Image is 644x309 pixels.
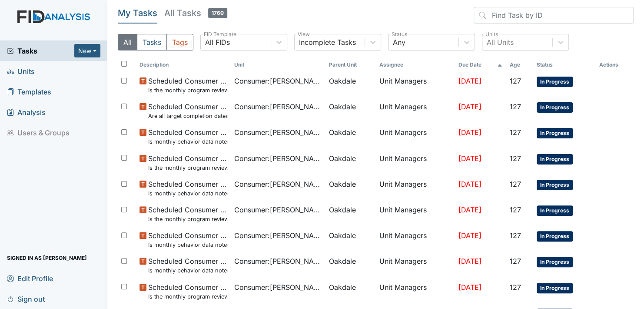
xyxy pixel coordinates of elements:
h5: My Tasks [118,7,157,19]
td: Unit Managers [376,252,455,278]
small: Is monthly behavior data noted in Q Review (programmatic reports)? [148,241,227,249]
button: Tags [166,34,193,50]
button: All [118,34,137,50]
small: Is the monthly program review completed by the 15th of the previous month? [148,164,227,172]
input: Toggle All Rows Selected [121,61,127,67]
span: [DATE] [458,257,481,265]
div: All Units [487,37,514,47]
span: Scheduled Consumer Chart Review Is the monthly program review completed by the 15th of the previo... [148,205,227,223]
span: Consumer : [PERSON_NAME] [234,76,322,86]
small: Is the monthly program review completed by the 15th of the previous month? [148,215,227,223]
span: Consumer : [PERSON_NAME] [234,282,322,292]
span: Templates [7,85,51,98]
span: 127 [509,205,521,214]
span: In Progress [537,102,573,113]
span: In Progress [537,154,573,165]
th: Toggle SortBy [136,57,231,72]
th: Toggle SortBy [325,57,376,72]
div: Incomplete Tasks [299,37,356,47]
span: 127 [509,102,521,111]
small: Is monthly behavior data noted in Q Review (programmatic reports)? [148,266,227,275]
span: Scheduled Consumer Chart Review Is monthly behavior data noted in Q Review (programmatic reports)? [148,127,227,146]
span: Oakdale [329,127,356,138]
span: [DATE] [458,180,481,188]
span: Sign out [7,292,45,306]
span: [DATE] [458,128,481,137]
th: Actions [596,57,634,72]
th: Toggle SortBy [455,57,506,72]
small: Is the monthly program review completed by the 15th of the previous month? [148,86,227,94]
span: 1760 [208,8,227,18]
span: 127 [509,283,521,292]
td: Unit Managers [376,150,455,175]
span: In Progress [537,283,573,293]
span: Scheduled Consumer Chart Review Is the monthly program review completed by the 15th of the previo... [148,76,227,94]
span: In Progress [537,128,573,138]
span: 127 [509,154,521,163]
td: Unit Managers [376,279,455,304]
span: Oakdale [329,205,356,215]
div: All FIDs [205,37,230,47]
span: In Progress [537,77,573,87]
span: Signed in as [PERSON_NAME] [7,251,87,265]
span: [DATE] [458,205,481,214]
span: Consumer : [PERSON_NAME] [234,153,322,164]
span: Scheduled Consumer Chart Review Is the monthly program review completed by the 15th of the previo... [148,153,227,172]
td: Unit Managers [376,72,455,98]
span: Oakdale [329,153,356,164]
span: Oakdale [329,179,356,189]
span: In Progress [537,205,573,216]
td: Unit Managers [376,98,455,124]
td: Unit Managers [376,227,455,252]
span: Units [7,64,35,78]
span: 127 [509,180,521,188]
span: Oakdale [329,101,356,112]
th: Toggle SortBy [506,57,533,72]
span: Scheduled Consumer Chart Review Are all target completion dates current (not expired)? [148,101,227,120]
td: Unit Managers [376,124,455,149]
span: Consumer : [PERSON_NAME] [234,256,322,266]
td: Unit Managers [376,175,455,201]
span: [DATE] [458,102,481,111]
span: [DATE] [458,283,481,292]
span: 127 [509,77,521,85]
span: Analysis [7,105,46,119]
span: Scheduled Consumer Chart Review Is the monthly program review completed by the 15th of the previo... [148,282,227,301]
span: Oakdale [329,256,356,266]
span: Consumer : [PERSON_NAME] [234,101,322,112]
input: Find Task by ID [474,7,634,24]
span: Oakdale [329,282,356,292]
span: Scheduled Consumer Chart Review Is monthly behavior data noted in Q Review (programmatic reports)? [148,230,227,249]
div: Any [393,37,405,47]
span: [DATE] [458,154,481,163]
span: 127 [509,128,521,137]
span: [DATE] [458,231,481,240]
a: Tasks [7,46,74,56]
span: Edit Profile [7,272,53,285]
small: Is monthly behavior data noted in Q Review (programmatic reports)? [148,138,227,146]
small: Is the monthly program review completed by the 15th of the previous month? [148,292,227,301]
td: Unit Managers [376,201,455,227]
span: Scheduled Consumer Chart Review Is monthly behavior data noted in Q Review (programmatic reports)? [148,256,227,275]
div: Type filter [118,34,193,50]
span: Scheduled Consumer Chart Review Is monthly behavior data noted in Q Review (programmatic reports)? [148,179,227,198]
h5: All Tasks [164,7,227,19]
span: [DATE] [458,77,481,85]
th: Toggle SortBy [231,57,325,72]
span: In Progress [537,257,573,267]
th: Toggle SortBy [533,57,596,72]
button: New [74,44,100,57]
span: In Progress [537,231,573,242]
span: Oakdale [329,76,356,86]
span: In Progress [537,180,573,190]
span: 127 [509,231,521,240]
small: Is monthly behavior data noted in Q Review (programmatic reports)? [148,189,227,198]
span: Consumer : [PERSON_NAME] [234,205,322,215]
small: Are all target completion dates current (not expired)? [148,112,227,120]
th: Assignee [376,57,455,72]
button: Tasks [137,34,167,50]
span: Consumer : [PERSON_NAME] [234,230,322,241]
span: Oakdale [329,230,356,241]
span: Consumer : [PERSON_NAME] [234,179,322,189]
